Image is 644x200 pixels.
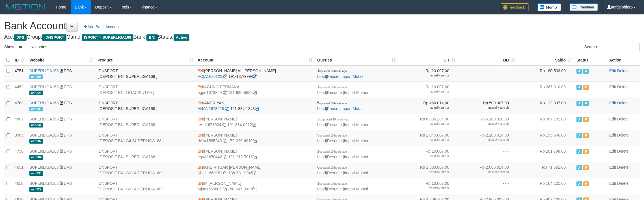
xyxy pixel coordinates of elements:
td: - - - [458,82,517,98]
td: DPS [27,98,95,114]
th: Product: activate to sort column ascending [95,54,195,65]
img: Feedback.jpg [501,3,529,11]
td: IDNSPORT [ DEPOSIT BNI SUPERLIGA168 ] [95,65,195,82]
a: Import Mutasi [344,171,368,175]
div: manually sum cr [400,106,449,110]
td: DPS [27,162,95,178]
th: CR: activate to sort column ascending [398,54,458,65]
h1: Bank Account [4,20,640,32]
div: manually sum db [460,170,509,174]
a: Delete [617,149,628,153]
a: ACfA1670123 [198,74,222,79]
span: updated 10 hours ago [319,102,347,105]
td: [PERSON_NAME] 191-884-0612 [195,114,315,130]
th: Account: activate to sort column ascending [195,54,315,65]
a: Copy 1703266910 to clipboard [253,139,257,143]
a: Pause [327,74,338,79]
td: DPS [27,114,95,130]
a: Edit [609,149,616,153]
select: Showentries [14,43,35,51]
a: Resume [327,171,342,175]
td: Rp 6.100.028,00 [458,114,517,130]
span: aaf-329 [29,187,43,192]
td: Rp 123.837,00 [517,98,574,114]
td: - - - [458,178,517,194]
td: IDNSPORT [ DEPOSIT BNI SUPERLIGA168 ] [95,146,195,162]
span: | | [317,133,368,143]
span: updated 10 hours ago [319,166,347,169]
span: Active [174,34,190,41]
span: 5 [317,101,347,105]
a: egsA1670442 [198,155,222,159]
td: Rp 10.007,00 [398,65,458,82]
th: Status [574,54,607,65]
a: Copy dAAr1585249 to clipboard [223,139,227,143]
span: updated 10 hours ago [322,118,349,121]
span: DPS [14,34,27,41]
span: updated 10 hours ago [319,86,347,89]
td: Rp 164.125,00 [517,178,574,194]
td: - - - [458,65,517,82]
span: BNI [198,133,204,137]
a: Resume [327,155,342,159]
td: 4651 [12,162,27,178]
a: Edit [609,101,616,105]
a: Load [317,139,326,143]
div: manually sum cr [400,122,449,126]
span: | | [317,85,368,95]
a: Edit [609,181,616,186]
a: SUPERLIGA168 [29,117,59,121]
span: aaf-205 [29,74,43,79]
span: BNI [198,69,204,73]
a: SUPERLIGA168 [29,69,59,73]
td: Rp 460.014,00 [398,98,458,114]
div: manually sum cr [400,90,449,94]
a: Delete [617,181,628,186]
div: manually sum cr [400,74,449,78]
span: | | [317,181,368,191]
td: Rp 2.000.014,00 [458,162,517,178]
td: DPS [27,130,95,146]
td: Rp 180.533,00 [517,65,574,82]
span: BNI [146,34,157,41]
th: ID: activate to sort column ascending [12,54,27,65]
a: Copy egsA1670442 to clipboard [223,155,227,159]
a: SUPERLIGA168 [29,165,59,170]
a: Resume [327,139,342,143]
td: Rp 6.885.284,00 [398,114,458,130]
td: 4650 [12,178,27,194]
a: Import Mutasi [344,122,368,127]
td: Rp 195.566,00 [517,130,574,146]
td: Rp 1.330.007,00 [398,162,458,178]
a: Resume [327,90,342,95]
span: aaf-202 [29,139,43,144]
span: Paused [583,165,589,170]
span: aaf-330 [29,171,43,176]
span: 9 [317,133,347,137]
td: 4750 [12,146,27,162]
a: Load [317,155,326,159]
a: Resume [327,122,342,127]
td: DPS [27,178,95,194]
a: SUPERLIGA168 [29,149,59,153]
td: DPS [27,146,95,162]
label: Search: [584,43,640,51]
span: Running [583,69,589,74]
span: | | [317,165,368,175]
a: Delete [617,165,628,170]
span: Paused [583,85,589,90]
a: Import Mutasi [340,106,364,111]
span: Active [576,117,582,122]
span: ISPORT > SUPERLIGA168 [82,34,133,41]
div: manually sum db [460,122,509,126]
td: AGUNG PERMANA 191-930-5899 [195,82,315,98]
a: Pause [327,106,338,111]
td: Rp 10.007,00 [398,82,458,98]
td: 4807 [12,114,27,130]
a: Import Mutasi [344,187,368,191]
span: aaf-204 [29,155,43,160]
span: Paused [583,117,589,122]
td: ANDRIYAN 191-884-1843 [195,98,315,114]
td: - - - [458,146,517,162]
th: Action [607,54,640,65]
